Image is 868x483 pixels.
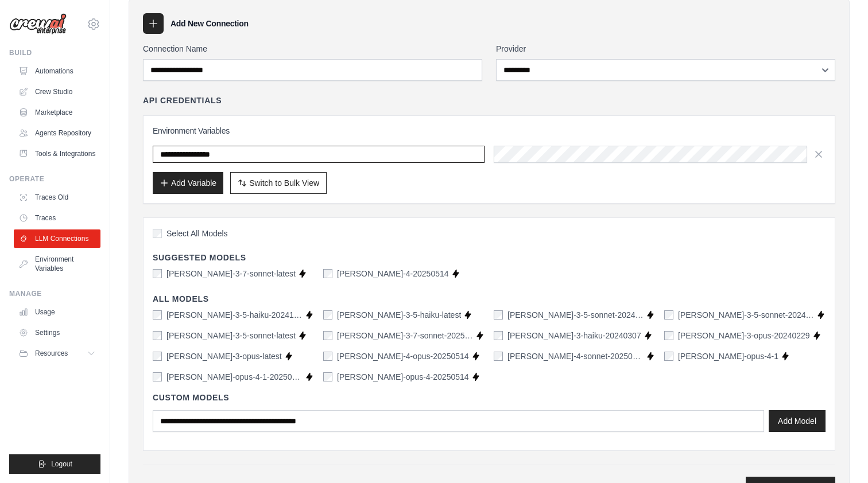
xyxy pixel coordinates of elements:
[14,83,100,101] a: Crew Studio
[153,372,162,381] input: claude-opus-4-1-20250805
[35,349,68,358] span: Resources
[14,103,100,122] a: Marketplace
[143,95,222,106] h4: API Credentials
[166,350,282,362] label: claude-3-opus-latest
[14,229,100,248] a: LLM Connections
[507,350,644,362] label: claude-4-sonnet-20250514
[153,252,826,263] h4: Suggested Models
[494,331,503,340] input: claude-3-haiku-20240307
[14,124,100,142] a: Agents Repository
[323,269,332,278] input: claude-sonnet-4-20250514
[337,330,473,341] label: claude-3-7-sonnet-20250219
[14,250,100,278] a: Environment Variables
[14,344,100,363] button: Resources
[166,330,296,341] label: claude-3-5-sonnet-latest
[323,352,332,361] input: claude-4-opus-20250514
[153,172,223,194] button: Add Variable
[496,43,835,54] label: Provider
[664,331,673,340] input: claude-3-opus-20240229
[143,43,482,54] label: Connection Name
[323,372,332,381] input: claude-opus-4-20250514
[9,289,100,298] div: Manage
[51,459,72,469] span: Logout
[14,209,100,227] a: Traces
[678,309,814,321] label: claude-3-5-sonnet-20241022
[323,310,332,320] input: claude-3-5-haiku-latest
[153,125,826,137] h3: Environment Variables
[153,229,162,238] input: Select All Models
[337,268,449,279] label: claude-sonnet-4-20250514
[769,410,826,432] button: Add Model
[14,188,100,207] a: Traces Old
[170,18,249,29] h3: Add New Connection
[166,228,228,239] span: Select All Models
[9,174,100,184] div: Operate
[678,330,810,341] label: claude-3-opus-20240229
[14,303,100,321] a: Usage
[337,309,461,321] label: claude-3-5-haiku-latest
[166,268,296,279] label: claude-3-7-sonnet-latest
[14,145,100,163] a: Tools & Integrations
[153,331,162,340] input: claude-3-5-sonnet-latest
[494,352,503,361] input: claude-4-sonnet-20250514
[664,352,673,361] input: claude-opus-4-1
[323,331,332,340] input: claude-3-7-sonnet-20250219
[494,310,503,320] input: claude-3-5-sonnet-20240620
[9,13,67,35] img: Logo
[9,48,100,57] div: Build
[678,350,778,362] label: claude-opus-4-1
[153,352,162,361] input: claude-3-opus-latest
[153,392,826,403] h4: Custom Models
[14,62,100,80] a: Automations
[153,269,162,278] input: claude-3-7-sonnet-latest
[507,309,644,321] label: claude-3-5-sonnet-20240620
[153,310,162,320] input: claude-3-5-haiku-20241022
[249,177,319,189] span: Switch to Bulk View
[14,324,100,342] a: Settings
[337,350,469,362] label: claude-4-opus-20250514
[9,454,100,474] button: Logout
[507,330,641,341] label: claude-3-haiku-20240307
[337,371,469,383] label: claude-opus-4-20250514
[230,172,327,194] button: Switch to Bulk View
[166,371,303,383] label: claude-opus-4-1-20250805
[153,293,826,305] h4: All Models
[664,310,673,320] input: claude-3-5-sonnet-20241022
[166,309,303,321] label: claude-3-5-haiku-20241022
